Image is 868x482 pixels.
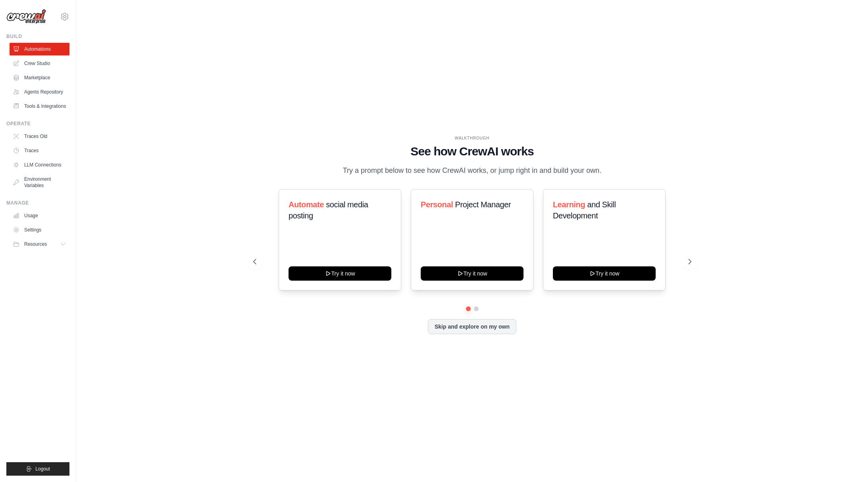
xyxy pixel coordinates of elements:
[10,130,69,143] a: Traces Old
[6,462,69,476] button: Logout
[428,319,516,334] button: Skip and explore on my own
[10,43,69,55] a: Automations
[35,466,50,472] span: Logout
[289,266,391,281] button: Try it now
[253,135,691,141] div: WALKTHROUGH
[10,224,69,236] a: Settings
[10,173,69,192] a: Environment Variables
[10,71,69,84] a: Marketplace
[455,200,511,209] span: Project Manager
[10,144,69,157] a: Traces
[253,144,691,159] h1: See how CrewAI works
[6,9,46,24] img: Logo
[339,165,606,176] p: Try a prompt below to see how CrewAI works, or jump right in and build your own.
[10,100,69,113] a: Tools & Integrations
[553,200,585,209] span: Learning
[10,57,69,70] a: Crew Studio
[24,241,47,247] span: Resources
[421,200,453,209] span: Personal
[10,238,69,251] button: Resources
[289,200,368,220] span: social media posting
[289,200,324,209] span: Automate
[10,209,69,222] a: Usage
[10,86,69,98] a: Agents Repository
[421,266,523,281] button: Try it now
[6,120,69,127] div: Operate
[6,33,69,40] div: Build
[6,200,69,206] div: Manage
[553,266,656,281] button: Try it now
[10,159,69,171] a: LLM Connections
